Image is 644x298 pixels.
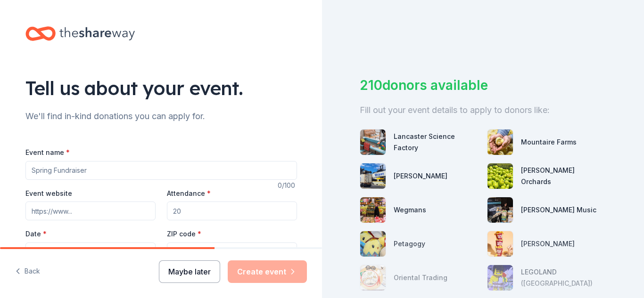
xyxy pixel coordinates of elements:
img: photo for Wegmans [360,197,386,223]
input: Spring Fundraiser [25,161,297,180]
img: photo for Lancaster Science Factory [360,129,386,155]
button: Back [15,262,40,282]
div: [PERSON_NAME] [394,170,447,182]
div: [PERSON_NAME] Music [521,204,596,216]
label: Date [25,229,156,239]
button: Pick a date [25,242,156,261]
div: 0 /100 [278,180,297,191]
img: photo for Soergel Orchards [487,163,513,189]
div: We'll find in-kind donations you can apply for. [25,109,297,124]
div: Mountaire Farms [521,137,577,148]
label: ZIP code [167,229,201,239]
label: Attendance [167,189,211,198]
div: 210 donors available [360,75,606,95]
label: Event website [25,189,72,198]
div: [PERSON_NAME] Orchards [521,165,607,187]
div: Wegmans [394,204,426,216]
input: 20 [167,201,297,220]
label: Event name [25,148,70,157]
img: photo for Alfred Music [487,197,513,223]
div: Fill out your event details to apply to donors like: [360,103,606,118]
span: Pick a date [49,246,83,258]
input: 12345 (U.S. only) [167,242,297,261]
div: Tell us about your event. [25,75,297,101]
input: https://www... [25,201,156,220]
img: photo for Mountaire Farms [487,129,513,155]
div: Lancaster Science Factory [394,131,479,153]
img: photo for Matson [360,163,386,189]
button: Maybe later [159,260,220,283]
